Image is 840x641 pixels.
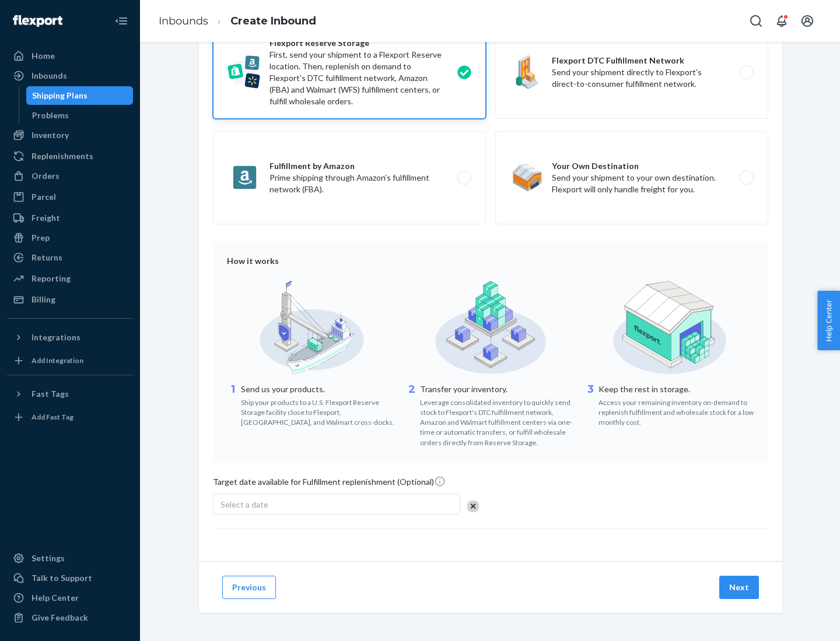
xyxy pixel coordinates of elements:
[32,252,62,263] div: Returns
[7,290,133,309] a: Billing
[7,126,133,145] a: Inventory
[32,191,56,203] div: Parcel
[817,291,840,350] button: Help Center
[406,382,418,448] div: 2
[796,9,819,33] button: Open account menu
[598,395,754,427] div: Access your remaining inventory on-demand to replenish fulfillment and wholesale stock for a low ...
[584,382,596,427] div: 3
[26,106,134,125] a: Problems
[227,255,754,267] div: How it works
[32,129,69,141] div: Inventory
[744,9,768,33] button: Open Search Box
[7,167,133,185] a: Orders
[7,228,133,247] a: Prep
[32,572,92,584] div: Talk to Support
[32,150,93,162] div: Replenishments
[7,328,133,347] button: Integrations
[220,499,268,509] span: Select a date
[7,209,133,227] a: Freight
[719,576,759,599] button: Next
[227,382,239,427] div: 1
[770,9,793,33] button: Open notifications
[7,269,133,288] a: Reporting
[32,170,60,182] div: Orders
[32,50,55,62] div: Home
[32,332,80,343] div: Integrations
[32,412,73,422] div: Add Fast Tag
[598,383,754,395] p: Keep the rest in storage.
[32,388,69,400] div: Fast Tags
[13,15,62,27] img: Flexport logo
[32,273,71,284] div: Reporting
[32,212,60,224] div: Freight
[222,576,276,599] button: Previous
[32,70,67,82] div: Inbounds
[7,569,133,587] a: Talk to Support
[32,592,79,604] div: Help Center
[7,408,133,427] a: Add Fast Tag
[241,395,397,427] div: Ship your products to a U.S. Flexport Reserve Storage facility close to Flexport, [GEOGRAPHIC_DAT...
[7,351,133,370] a: Add Integration
[7,188,133,206] a: Parcel
[230,15,316,27] a: Create Inbound
[32,552,65,564] div: Settings
[420,383,576,395] p: Transfer your inventory.
[7,147,133,165] a: Replenishments
[420,395,576,448] div: Leverage consolidated inventory to quickly send stock to Flexport's DTC fulfillment network, Amaz...
[32,90,87,101] div: Shipping Plans
[159,15,208,27] a: Inbounds
[7,385,133,403] button: Fast Tags
[241,383,397,395] p: Send us your products.
[7,66,133,85] a: Inbounds
[32,294,55,305] div: Billing
[110,9,133,33] button: Close Navigation
[213,476,446,492] span: Target date available for Fulfillment replenishment (Optional)
[7,549,133,568] a: Settings
[7,608,133,627] button: Give Feedback
[32,612,88,624] div: Give Feedback
[149,4,325,38] ol: breadcrumbs
[32,110,69,121] div: Problems
[26,86,134,105] a: Shipping Plans
[32,232,50,244] div: Prep
[32,355,83,365] div: Add Integration
[7,589,133,607] a: Help Center
[7,47,133,65] a: Home
[7,248,133,267] a: Returns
